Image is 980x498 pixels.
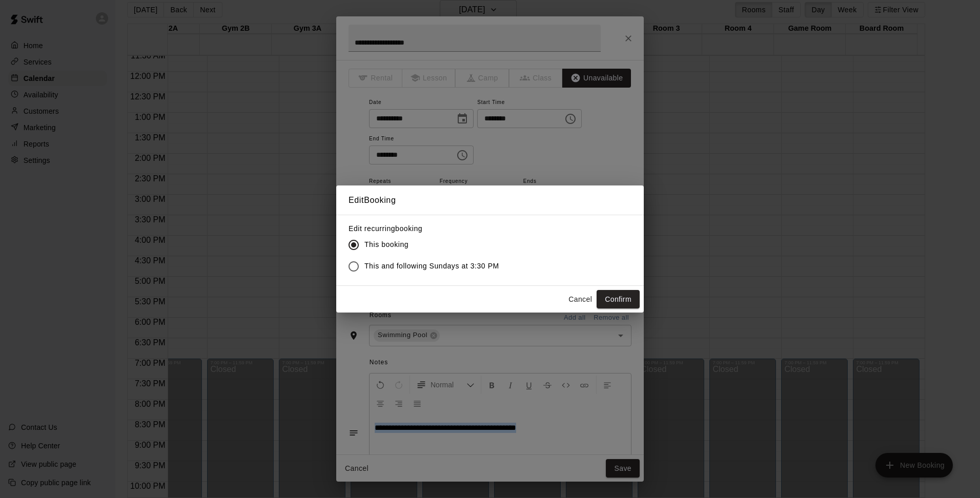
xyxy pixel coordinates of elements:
button: Cancel [564,290,597,309]
button: Confirm [597,290,640,309]
h2: Edit Booking [336,185,644,215]
span: This and following Sundays at 3:30 PM [364,261,499,272]
label: Edit recurring booking [349,223,507,234]
span: This booking [364,239,409,250]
